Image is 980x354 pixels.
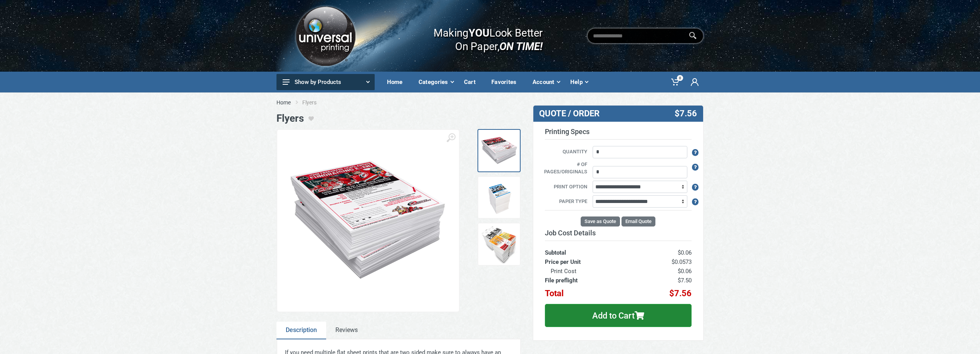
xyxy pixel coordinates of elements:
img: Flyers [285,138,451,304]
th: Print Cost [545,267,635,276]
label: # of pages/originals [539,161,591,176]
div: Cart [459,74,486,90]
div: Favorites [486,74,527,90]
i: ON TIME! [499,40,543,53]
li: Flyers [302,99,328,106]
button: Save as Quote [581,216,620,226]
a: Home [276,99,291,106]
div: Account [527,74,565,90]
label: Paper Type [539,198,591,206]
button: Add to Cart [545,304,692,327]
button: Email Quote [622,216,655,226]
div: Categories [413,74,459,90]
div: Making Look Better On Paper, [419,18,543,53]
div: Home [382,74,413,90]
a: Favorites [486,72,527,92]
button: Show by Products [276,74,375,90]
label: Quantity [539,148,591,156]
div: Help [565,74,593,90]
th: Subtotal [545,241,635,257]
span: $7.50 [678,277,692,284]
img: Copies [480,178,518,217]
a: Flyers [477,129,521,172]
img: Flyers [480,131,518,170]
label: Print Option [539,183,591,191]
th: File preflight [545,276,635,285]
img: Copies [480,225,518,263]
a: Reviews [326,322,367,339]
h3: QUOTE / ORDER [539,109,641,119]
h3: Printing Specs [545,128,692,140]
a: Home [382,72,413,92]
h3: Job Cost Details [545,229,692,237]
a: Copies [477,223,521,266]
a: Copies [477,176,521,219]
span: 0 [677,75,683,81]
img: Logo.png [293,3,358,69]
span: $7.56 [669,289,692,298]
span: $7.56 [675,109,697,119]
b: YOU [469,26,489,39]
span: $0.06 [678,268,692,275]
span: $0.0573 [672,258,692,265]
th: Price per Unit [545,257,635,267]
nav: breadcrumb [276,99,704,106]
th: Total [545,285,635,298]
h1: Flyers [276,112,304,124]
span: $0.06 [678,249,692,256]
a: Description [276,322,326,339]
a: Cart [459,72,486,92]
a: 0 [666,72,685,92]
